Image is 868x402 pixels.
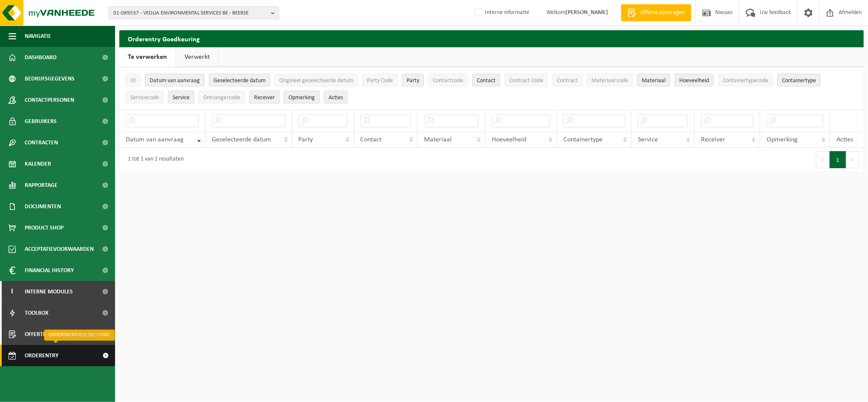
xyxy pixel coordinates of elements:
[126,91,164,103] button: ServicecodeServicecode: Activate to sort
[621,4,691,21] a: Offerte aanvragen
[124,152,184,167] div: 1 tot 1 van 1 resultaten
[130,78,136,84] span: ID
[846,151,859,168] button: Next
[284,91,320,103] button: OpmerkingOpmerking: Activate to sort
[25,196,61,217] span: Documenten
[213,78,265,84] span: Geselecteerde datum
[472,74,500,86] button: ContactContact: Activate to sort
[176,47,218,67] a: Verwerkt
[701,136,725,143] span: Receiver
[830,151,846,168] button: 1
[25,111,57,132] span: Gebruikers
[782,78,816,84] span: Containertype
[25,281,73,302] span: Interne modules
[168,91,194,103] button: ServiceService: Activate to sort
[492,136,526,143] span: Hoeveelheid
[25,238,94,260] span: Acceptatievoorwaarden
[767,136,798,143] span: Opmerking
[563,136,603,143] span: Containertype
[299,136,313,143] span: Party
[150,78,200,84] span: Datum van aanvraag
[329,95,343,101] span: Acties
[587,74,633,86] button: Materiaal codeMateriaal code: Activate to sort
[212,136,271,143] span: Geselecteerde datum
[249,91,280,103] button: ReceiverReceiver: Activate to sort
[642,78,666,84] span: Materiaal
[130,95,159,101] span: Servicecode
[324,91,348,103] button: Acties
[836,136,853,143] span: Acties
[25,345,96,366] span: Orderentry Goedkeuring
[173,95,190,101] span: Service
[145,74,205,86] button: Datum van aanvraagDatum van aanvraag: Activate to remove sorting
[126,74,141,86] button: IDID: Activate to sort
[638,136,658,143] span: Service
[362,74,398,86] button: Party CodeParty Code: Activate to sort
[25,89,74,111] span: Contactpersonen
[718,74,773,86] button: ContainertypecodeContainertypecode: Activate to sort
[433,78,463,84] span: Contactcode
[25,26,51,47] span: Navigatie
[119,30,864,47] h2: Orderentry Goedkeuring
[25,153,51,175] span: Kalender
[428,74,468,86] button: ContactcodeContactcode: Activate to sort
[402,74,424,86] button: PartyParty: Activate to sort
[565,9,608,16] strong: [PERSON_NAME]
[25,217,63,238] span: Product Shop
[254,95,275,101] span: Receiver
[209,74,270,86] button: Geselecteerde datumGeselecteerde datum: Activate to sort
[367,78,393,84] span: Party Code
[109,6,279,19] button: 01-089537 - VEOLIA ENVIRONMENTAL SERVICES BE - BEERSE
[816,151,830,168] button: Previous
[637,74,670,86] button: MateriaalMateriaal: Activate to sort
[25,132,58,153] span: Contracten
[505,74,548,86] button: Contract CodeContract Code: Activate to sort
[473,6,529,19] label: Interne informatie
[203,95,240,101] span: Ontvangercode
[407,78,419,84] span: Party
[9,281,16,302] span: I
[638,9,687,17] span: Offerte aanvragen
[552,74,583,86] button: ContractContract: Activate to sort
[199,91,245,103] button: OntvangercodeOntvangercode: Activate to sort
[25,175,58,196] span: Rapportage
[679,78,709,84] span: Hoeveelheid
[25,302,49,324] span: Toolbox
[25,324,79,345] span: Offerte aanvragen
[288,95,315,101] span: Opmerking
[113,7,268,20] span: 01-089537 - VEOLIA ENVIRONMENTAL SERVICES BE - BEERSE
[119,47,176,67] a: Te verwerken
[591,78,628,84] span: Materiaal code
[723,78,768,84] span: Containertypecode
[25,260,74,281] span: Financial History
[557,78,578,84] span: Contract
[126,136,184,143] span: Datum van aanvraag
[25,68,75,89] span: Bedrijfsgegevens
[477,78,496,84] span: Contact
[279,78,353,84] span: Origineel geselecteerde datum
[25,47,57,68] span: Dashboard
[424,136,452,143] span: Materiaal
[360,136,382,143] span: Contact
[509,78,543,84] span: Contract Code
[675,74,714,86] button: HoeveelheidHoeveelheid: Activate to sort
[777,74,821,86] button: ContainertypeContainertype: Activate to sort
[274,74,358,86] button: Origineel geselecteerde datumOrigineel geselecteerde datum: Activate to sort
